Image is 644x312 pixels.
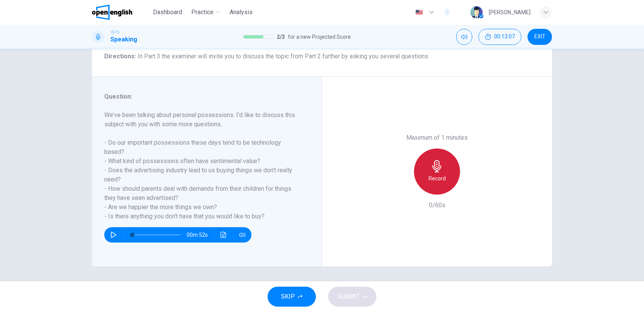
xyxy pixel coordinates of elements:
button: 00:13:07 [478,29,521,45]
h1: Speaking [110,35,137,44]
span: 00:13:07 [494,34,515,40]
span: Analysis [230,8,253,17]
button: Click to see the audio transcription [217,227,230,243]
span: EXIT [534,34,545,40]
span: Dashboard [153,8,182,17]
h6: 0/60s [429,201,445,210]
button: Practice [188,5,223,19]
h6: We've been talking about personal possessions. I'd like to discuss this subject with you with som... [104,111,300,221]
span: SKIP [281,291,295,302]
span: for a new Projected Score [288,32,351,41]
button: Analysis [227,5,256,19]
span: 00m 52s [187,227,214,243]
button: SKIP [268,287,316,307]
h6: Question : [104,92,300,101]
button: EXIT [527,29,552,45]
button: Dashboard [150,5,185,19]
span: In Part 3 the examiner will invite you to discuss the topic from Part 2 further by asking you sev... [138,53,429,60]
img: Profile picture [470,6,483,18]
span: Practice [191,8,214,17]
h6: Maximum of 1 minutes [406,133,468,142]
span: 2 / 3 [277,32,285,41]
img: OpenEnglish logo [92,5,132,20]
h6: Directions : [104,52,540,61]
a: OpenEnglish logo [92,5,150,20]
h6: Record [429,174,446,183]
div: Mute [456,29,472,45]
div: Hide [478,29,521,45]
span: IELTS [110,30,119,35]
img: en [414,10,424,15]
div: [PERSON_NAME] [489,8,531,17]
button: Record [414,149,460,195]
